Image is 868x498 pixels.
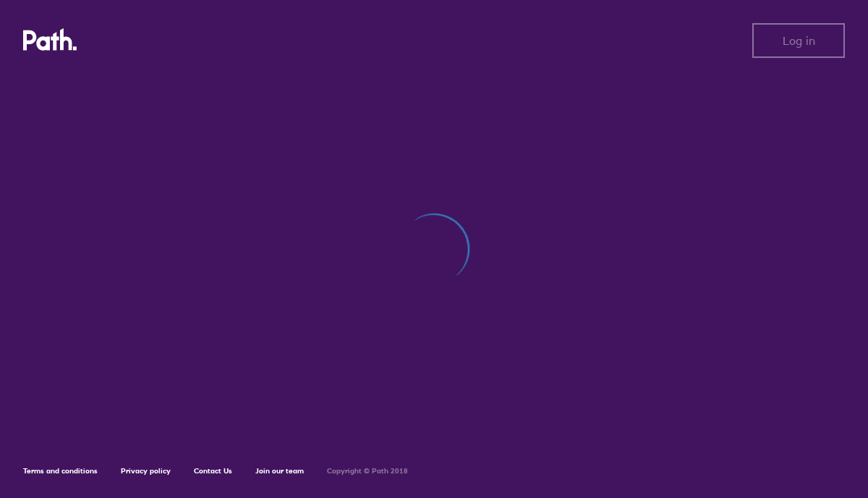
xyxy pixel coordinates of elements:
a: Terms and conditions [23,466,98,476]
button: Log in [752,23,845,58]
a: Contact Us [194,466,232,476]
span: Log in [783,34,815,47]
a: Privacy policy [121,466,171,476]
a: Join our team [255,466,304,476]
h6: Copyright © Path 2018 [327,467,408,476]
